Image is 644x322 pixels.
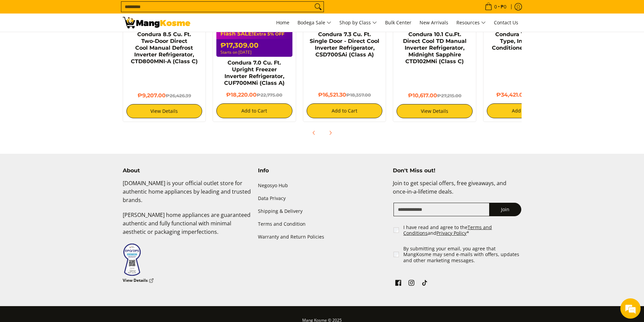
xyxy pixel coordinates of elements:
[397,104,473,118] a: View Details
[307,103,383,118] button: Add to Cart
[420,278,429,290] a: See Mang Kosme on TikTok
[489,203,521,216] button: Join
[483,3,508,10] span: •
[416,14,452,32] a: New Arrivals
[420,19,448,26] span: New Arrivals
[126,92,202,99] h6: ₱9,207.00
[493,4,498,9] span: 0
[258,192,386,205] a: Data Privacy
[123,211,251,243] p: [PERSON_NAME] home appliances are guaranteed authentic and fully functional with minimal aestheti...
[310,31,379,58] a: Condura 7.3 Cu. Ft. Single Door - Direct Cool Inverter Refrigerator, CSD700SAi (Class A)
[123,243,141,276] img: Data Privacy Seal
[216,92,292,98] h6: ₱18,220.00
[123,179,251,211] p: [DOMAIN_NAME] is your official outlet store for authentic home appliances by leading and trusted ...
[336,14,380,32] a: Shop by Class
[307,125,321,140] button: Previous
[3,184,129,208] textarea: Type your message and hit 'Enter'
[131,31,198,65] a: Condura 8.5 Cu. Ft. Two-Door Direct Cool Manual Defrost Inverter Refrigerator, CTD800MNI-A (Class C)
[35,38,114,47] div: Chat with us now
[403,246,522,264] label: By submitting your email, you agree that MangKosme may send e-mails with offers, updates and othe...
[297,19,331,27] span: Bodega Sale
[197,14,522,32] nav: Main Menu
[500,4,507,9] span: ₱0
[224,59,285,86] a: Condura 7.0 Cu. Ft. Upright Freezer Inverter Refrigerator, CUF700MNi (Class A)
[123,17,190,28] img: Class C STEALS: Condura Negosyo Upright Freezer Inverter l Mang Kosme
[258,167,386,174] h4: Info
[456,19,486,27] span: Resources
[487,103,563,118] button: Add to Cart
[39,85,93,153] span: We're online!
[313,2,324,12] button: Search
[403,31,467,65] a: Condura 10.1 Cu.Ft. Direct Cool TD Manual Inverter Refrigerator, Midnight Sapphire CTD102MNi (Cla...
[339,19,377,27] span: Shop by Class
[403,224,522,236] label: I have read and agree to the and *
[258,218,386,230] a: Terms and Condition
[393,167,521,174] h4: Don't Miss out!
[323,125,338,140] button: Next
[258,179,386,192] a: Negosyo Hub
[393,179,521,203] p: Join to get special offers, free giveaways, and once-in-a-lifetime deals.
[407,278,416,290] a: See Mang Kosme on Instagram
[257,92,282,98] del: ₱22,775.00
[258,205,386,218] a: Shipping & Delivery
[436,230,467,236] a: Privacy Policy
[453,14,489,32] a: Resources
[294,14,335,32] a: Bodega Sale
[276,19,289,26] span: Home
[393,278,403,290] a: See Mang Kosme on Facebook
[403,224,492,237] a: Terms and Conditions
[123,167,251,174] h4: About
[397,92,473,99] h6: ₱10,617.00
[437,93,461,98] del: ₱27,215.00
[111,3,127,20] div: Minimize live chat window
[126,104,202,118] a: View Details
[491,14,522,32] a: Contact Us
[258,230,386,243] a: Warranty and Return Policies
[166,93,191,98] del: ₱26,426.39
[382,14,415,32] a: Bulk Center
[494,19,518,26] span: Contact Us
[487,92,563,98] h6: ₱34,421.00
[123,276,154,285] a: View Details
[273,14,293,32] a: Home
[346,92,371,98] del: ₱18,357.00
[216,103,292,118] button: Add to Cart
[492,31,558,51] a: Condura 1.5 HP Split-Type, Inverter Air Conditioner (Premium)
[385,19,411,26] span: Bulk Center
[307,92,383,98] h6: ₱16,521.30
